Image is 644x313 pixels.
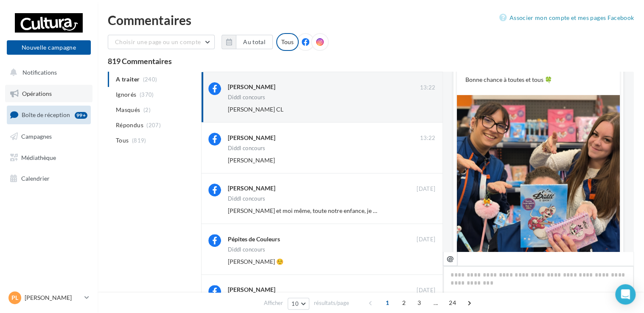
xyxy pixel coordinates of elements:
[397,296,411,310] span: 2
[116,106,140,114] span: Masqués
[417,185,435,193] span: [DATE]
[116,90,136,99] span: Ignorés
[417,236,435,243] span: [DATE]
[228,247,266,252] div: Diddl concours
[5,85,92,103] a: Opérations
[140,91,154,98] span: (370)
[22,69,57,76] span: Notifications
[314,299,349,307] span: résultats/page
[228,83,275,91] div: [PERSON_NAME]
[25,293,81,302] p: [PERSON_NAME]
[420,84,435,92] span: 13:22
[5,170,92,187] a: Calendrier
[276,33,299,51] div: Tous
[108,57,634,65] div: 819 Commentaires
[228,95,266,100] div: Diddl concours
[108,35,215,49] button: Choisir une page ou un compte
[228,235,280,243] div: Pépites de Couleurs
[228,106,283,113] span: [PERSON_NAME] CL
[21,154,56,161] span: Médiathèque
[381,296,394,310] span: 1
[221,35,273,49] button: Au total
[146,122,161,129] span: (207)
[7,290,91,306] a: PL [PERSON_NAME]
[228,145,266,151] div: Diddl concours
[417,287,435,294] span: [DATE]
[291,300,299,307] span: 10
[116,136,129,145] span: Tous
[5,128,92,145] a: Campagnes
[115,38,201,45] span: Choisir une page ou un compte
[615,284,636,305] div: Open Intercom Messenger
[228,285,275,294] div: [PERSON_NAME]
[228,156,275,164] span: [PERSON_NAME]
[5,64,89,81] button: Notifications
[236,35,273,49] button: Au total
[228,207,397,214] span: [PERSON_NAME] et moi même, toute notre enfance, je participe
[264,299,283,307] span: Afficher
[443,252,457,266] button: @
[228,196,266,201] div: Diddl concours
[288,298,309,310] button: 10
[21,133,52,140] span: Campagnes
[75,112,87,119] div: 99+
[228,184,275,193] div: [PERSON_NAME]
[11,293,18,302] span: PL
[116,121,143,129] span: Répondus
[429,296,442,310] span: ...
[108,14,634,26] div: Commentaires
[228,134,275,142] div: [PERSON_NAME]
[420,134,435,142] span: 13:22
[228,258,283,265] span: [PERSON_NAME] ☺️
[499,13,634,23] a: Associer mon compte et mes pages Facebook
[412,296,426,310] span: 3
[143,106,151,113] span: (2)
[5,149,92,167] a: Médiathèque
[7,40,91,55] button: Nouvelle campagne
[445,296,459,310] span: 24
[21,175,50,182] span: Calendrier
[22,90,52,97] span: Opérations
[132,137,146,144] span: (819)
[5,106,92,124] a: Boîte de réception99+
[447,254,454,262] i: @
[22,111,70,118] span: Boîte de réception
